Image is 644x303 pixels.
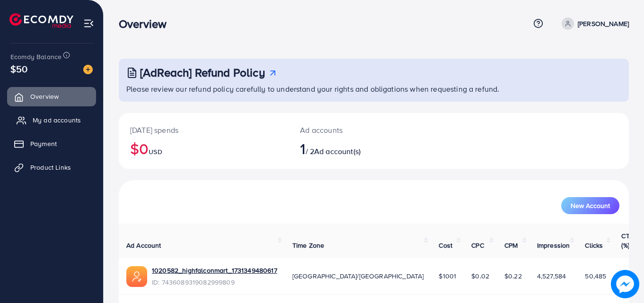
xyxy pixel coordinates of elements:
a: 1020582_highfalconmart_1731349480617 [152,266,277,275]
h3: [AdReach] Refund Policy [140,66,265,79]
span: CPC [471,241,484,250]
h2: $0 [130,139,277,157]
a: Product Links [7,158,96,177]
span: Time Zone [292,241,324,250]
span: 50,485 [585,271,606,281]
span: Impression [537,241,570,250]
span: ID: 7436089319082999809 [152,277,277,287]
button: New Account [561,197,619,214]
span: Overview [30,92,59,101]
span: Ad Account [126,241,161,250]
img: ic-ads-acc.e4c84228.svg [126,266,147,287]
span: [GEOGRAPHIC_DATA]/[GEOGRAPHIC_DATA] [292,271,424,281]
img: image [611,270,639,298]
span: $1001 [439,271,456,281]
span: $0.02 [471,271,489,281]
span: 4,527,584 [537,271,566,281]
span: Product Links [30,163,71,172]
img: image [83,65,93,74]
a: Overview [7,87,96,106]
span: New Account [571,202,610,209]
img: menu [83,18,94,29]
p: Please review our refund policy carefully to understand your rights and obligations when requesti... [126,83,623,95]
span: CPM [504,241,518,250]
span: My ad accounts [33,115,81,125]
span: $0.22 [504,271,522,281]
img: logo [9,13,73,28]
a: [PERSON_NAME] [558,17,629,30]
span: CTR (%) [621,231,634,250]
span: Clicks [585,241,603,250]
span: Ecomdy Balance [10,52,62,61]
span: 1 [300,138,305,159]
h2: / 2 [300,139,405,157]
h3: Overview [119,17,174,31]
p: [PERSON_NAME] [578,18,629,29]
span: $50 [10,62,27,76]
p: Ad accounts [300,124,405,136]
span: Payment [30,139,57,148]
span: Ad account(s) [314,146,361,156]
a: Payment [7,134,96,153]
p: [DATE] spends [130,124,277,136]
span: USD [149,147,162,156]
span: Cost [439,241,452,250]
a: My ad accounts [7,111,96,130]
